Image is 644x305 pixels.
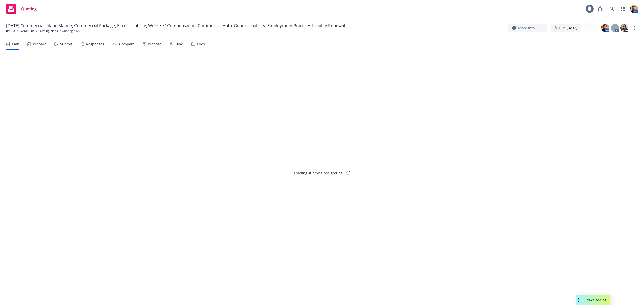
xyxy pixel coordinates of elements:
span: T [614,25,616,31]
span: ETA : [559,25,578,30]
a: more [632,25,638,31]
span: Quoting plan [62,29,80,33]
div: Drag to move [576,295,582,305]
button: Nova Assist [576,295,610,305]
a: Quoting plans [38,29,58,33]
strong: [DATE] [566,25,578,30]
img: photo [620,24,628,32]
span: Quoting [21,7,37,11]
div: Bind [176,42,183,46]
span: Nova Assist [586,298,606,302]
span: [DATE] Commercial Inland Marine, Commercial Package, Excess Liability, Workers' Compensation, Com... [6,23,345,29]
div: Compare [119,42,135,46]
button: More info... [508,24,547,32]
a: Search [607,4,617,14]
img: photo [630,5,638,13]
div: Prepare [33,42,46,46]
span: More info... [518,25,538,31]
div: Files [197,42,205,46]
a: Quoting [4,2,39,16]
div: Submit [60,42,72,46]
div: Loading submissions groups... [294,170,345,175]
a: [PERSON_NAME] Inc [6,29,34,33]
div: Propose [148,42,162,46]
div: Plan [12,42,19,46]
a: Switch app [618,4,628,14]
a: Report a Bug [595,4,605,14]
img: photo [601,24,609,32]
div: Responses [86,42,104,46]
